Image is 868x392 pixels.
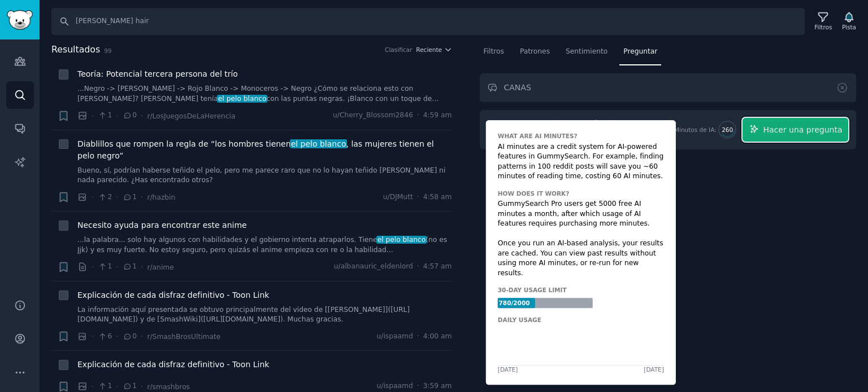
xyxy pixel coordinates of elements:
[104,47,111,54] font: 99
[579,119,605,128] font: envíos
[107,262,112,270] font: 1
[77,290,269,299] font: Explicación de cada disfraz definitivo - Toon Link
[416,46,442,53] font: Reciente
[141,332,143,341] font: ·
[92,382,94,391] font: ·
[498,132,578,140] div: What are AI Minutes?
[333,111,413,119] font: u/Cherry_Blossom2846
[417,332,419,340] font: ·
[132,111,137,119] font: 0
[484,47,504,55] font: Filtros
[377,332,413,340] font: u/ispaamd
[77,138,452,162] a: Diablillos que rompen la regla de “los hombres tienenel pelo blanco, las mujeres tienen el pelo n...
[838,10,860,33] button: Pista
[480,73,857,102] input: Haz una pregunta...
[498,190,570,197] div: How does it work?
[77,306,410,324] font: La información aquí presentada se obtuvo principalmente del video de [[PERSON_NAME]]([URL][DOMAIN...
[383,193,413,201] font: u/DJMutt
[132,332,137,340] font: 0
[77,236,377,244] font: ...la palabra... solo hay algunos con habilidades y el gobierno intenta atraparlos. Tiene
[77,166,445,184] font: Bueno, sí, podrían haberse teñido el pelo, pero me parece raro que no lo hayan teñido [PERSON_NAM...
[116,111,118,120] font: ·
[644,365,664,373] div: [DATE]
[132,382,137,390] font: 1
[107,111,112,119] font: 1
[77,359,269,371] a: Explicación de cada disfraz definitivo - Toon Link
[423,111,452,119] font: 4:59 am
[498,298,531,308] div: 780 / 2000
[147,112,235,120] font: r/LosJuegosDeLaHerencia
[116,382,118,391] font: ·
[423,262,452,270] font: 4:57 am
[77,221,247,230] font: Necesito ayuda para encontrar este anime
[842,24,856,30] font: Pista
[488,119,570,128] font: Haz preguntas sobre
[605,119,647,128] font: relevantes
[498,142,664,182] div: AI minutes are a credit system for AI-powered features in GummySearch. For example, finding patte...
[77,68,238,80] a: Teoría: Potencial tercera persona del trío
[92,192,94,201] font: ·
[423,332,452,340] font: 4:00 am
[377,236,426,244] font: el pelo blanco
[77,85,413,103] font: ...Negro -> [PERSON_NAME] -> Rojo Blanco -> Monoceros -> Negro ¿Cómo se relaciona esto con [PERSO...
[416,46,452,54] button: Reciente
[77,69,238,78] font: Teoría: Potencial tercera persona del trío
[423,193,452,201] font: 4:58 am
[77,139,434,160] font: , las mujeres tienen el pelo negro”
[92,111,94,120] font: ·
[77,236,447,254] font: (no es Jjk) y es muy fuerte. No estoy seguro, pero quizás el anime empieza con re o la habilidad...
[116,262,118,271] font: ·
[417,111,419,119] font: ·
[385,46,412,53] font: Clasificar
[674,126,717,133] font: Minutos de IA:
[132,193,137,201] font: 1
[77,235,452,255] a: ...la palabra... solo hay algunos con habilidades y el gobierno intenta atraparlos. Tieneel pelo ...
[291,139,346,148] font: el pelo blanco
[141,262,143,271] font: ·
[417,262,419,270] font: ·
[722,126,733,133] font: 260
[92,262,94,271] font: ·
[423,382,452,390] font: 3:59 am
[7,10,33,30] img: Logotipo de GummySearch
[107,332,112,340] font: 6
[141,111,143,120] font: ·
[77,289,269,301] a: Explicación de cada disfraz definitivo - Toon Link
[147,383,190,391] font: r/smashbros
[77,360,269,369] font: Explicación de cada disfraz definitivo - Toon Link
[132,262,137,270] font: 1
[77,305,452,325] a: La información aquí presentada se obtuvo principalmente del video de [[PERSON_NAME]]([URL][DOMAIN...
[566,47,607,55] font: Sentimiento
[147,263,173,271] font: r/anime
[107,382,112,390] font: 1
[498,199,664,278] div: GummySearch Pro users get 5000 free AI minutes a month, after which usage of AI features requires...
[814,24,832,30] font: Filtros
[51,8,805,35] input: Buscar palabra clave
[743,118,848,142] button: Hacer una pregunta
[334,262,413,270] font: u/albanauric_eldenlord
[92,332,94,341] font: ·
[147,193,175,201] font: r/hazbin
[218,95,267,103] font: el pelo blanco
[141,192,143,201] font: ·
[77,219,247,231] a: Necesito ayuda para encontrar este anime
[498,365,518,373] div: [DATE]
[498,316,541,324] div: Daily usage
[116,332,118,341] font: ·
[141,382,143,391] font: ·
[377,382,413,390] font: u/ispaamd
[116,192,118,201] font: ·
[417,193,419,201] font: ·
[763,125,842,134] font: Hacer una pregunta
[498,286,567,294] div: 30-day usage limit
[51,44,100,55] font: Resultados
[417,382,419,390] font: ·
[77,139,291,148] font: Diablillos que rompen la regla de “los hombres tienen
[147,333,220,341] font: r/SmashBrosUltimate
[570,119,580,128] font: 99
[77,166,452,186] a: Bueno, sí, podrían haberse teñido el pelo, pero me parece raro que no lo hayan teñido [PERSON_NAM...
[77,84,452,104] a: ...Negro -> [PERSON_NAME] -> Rojo Blanco -> Monoceros -> Negro ¿Cómo se relaciona esto con [PERSO...
[107,193,112,201] font: 2
[520,47,550,55] font: Patrones
[623,47,657,55] font: Preguntar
